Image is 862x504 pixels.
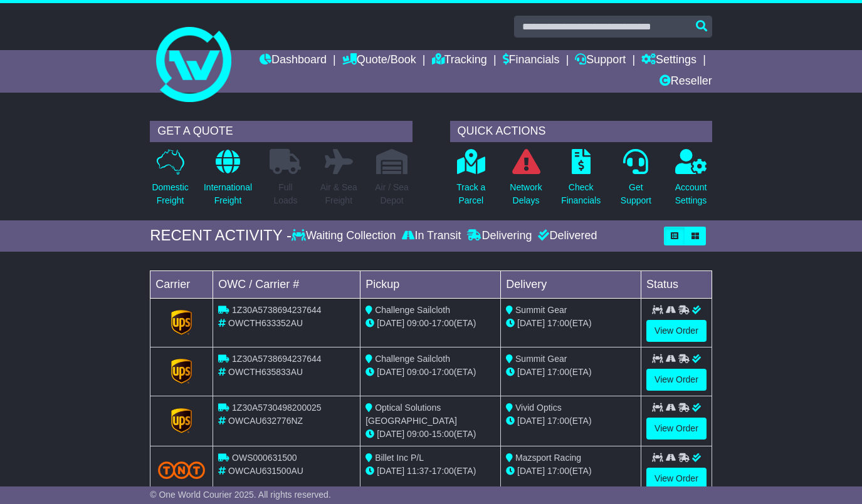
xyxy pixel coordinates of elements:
[171,310,192,335] img: GetCarrierServiceLogo
[228,367,303,377] span: OWCTH635833AU
[365,366,495,379] div: - (ETA)
[646,320,707,342] a: View Order
[375,453,424,463] span: Billet Inc P/L
[232,453,297,463] span: OWS000631500
[509,148,542,214] a: NetworkDelays
[535,229,597,243] div: Delivered
[228,318,303,328] span: OWCTH633352AU
[432,367,454,377] span: 17:00
[456,181,485,207] p: Track a Parcel
[213,270,360,298] td: OWC / Carrier #
[320,181,357,207] p: Air & Sea Freight
[501,270,641,298] td: Delivery
[515,453,581,463] span: Mazsport Racing
[377,429,404,439] span: [DATE]
[260,50,327,71] a: Dashboard
[675,148,708,214] a: AccountSettings
[377,367,404,377] span: [DATE]
[171,359,192,384] img: GetCarrierServiceLogo
[232,403,321,413] span: 1Z30A5730498200025
[407,429,429,439] span: 09:00
[660,71,712,93] a: Reseller
[503,50,560,71] a: Financials
[515,403,562,413] span: Vivid Optics
[375,354,450,364] span: Challenge Sailcloth
[228,416,303,426] span: OWCAU632776NZ
[675,181,707,207] p: Account Settings
[204,181,252,207] p: International Freight
[515,305,567,315] span: Summit Gear
[150,270,213,298] td: Carrier
[407,466,429,476] span: 11:37
[407,367,429,377] span: 09:00
[407,318,429,328] span: 09:00
[151,148,189,214] a: DomesticFreight
[510,181,542,207] p: Network Delays
[432,318,454,328] span: 17:00
[517,318,545,328] span: [DATE]
[365,317,495,330] div: - (ETA)
[560,148,601,214] a: CheckFinancials
[620,148,652,214] a: GetSupport
[646,369,707,391] a: View Order
[517,416,545,426] span: [DATE]
[203,148,253,214] a: InternationalFreight
[232,305,321,315] span: 1Z30A5738694237644
[517,367,545,377] span: [DATE]
[228,466,303,476] span: OWCAU631500AU
[365,428,495,441] div: - (ETA)
[158,461,205,478] img: TNT_Domestic.png
[150,227,292,245] div: RECENT ACTIVITY -
[646,418,707,440] a: View Order
[360,270,501,298] td: Pickup
[365,403,457,426] span: Optical Solutions [GEOGRAPHIC_DATA]
[365,465,495,478] div: - (ETA)
[152,181,188,207] p: Domestic Freight
[506,414,636,428] div: (ETA)
[547,416,569,426] span: 17:00
[450,121,712,142] div: QUICK ACTIONS
[292,229,399,243] div: Waiting Collection
[432,429,454,439] span: 15:00
[641,270,712,298] td: Status
[506,465,636,478] div: (ETA)
[150,490,331,500] span: © One World Courier 2025. All rights reserved.
[641,50,696,71] a: Settings
[377,318,404,328] span: [DATE]
[621,181,651,207] p: Get Support
[506,317,636,330] div: (ETA)
[561,181,601,207] p: Check Financials
[375,305,450,315] span: Challenge Sailcloth
[150,121,412,142] div: GET A QUOTE
[464,229,535,243] div: Delivering
[515,354,567,364] span: Summit Gear
[575,50,626,71] a: Support
[547,367,569,377] span: 17:00
[432,50,487,71] a: Tracking
[547,466,569,476] span: 17:00
[399,229,464,243] div: In Transit
[547,318,569,328] span: 17:00
[377,466,404,476] span: [DATE]
[432,466,454,476] span: 17:00
[232,354,321,364] span: 1Z30A5738694237644
[171,408,192,433] img: GetCarrierServiceLogo
[517,466,545,476] span: [DATE]
[456,148,486,214] a: Track aParcel
[646,468,707,490] a: View Order
[375,181,409,207] p: Air / Sea Depot
[270,181,301,207] p: Full Loads
[342,50,416,71] a: Quote/Book
[506,366,636,379] div: (ETA)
